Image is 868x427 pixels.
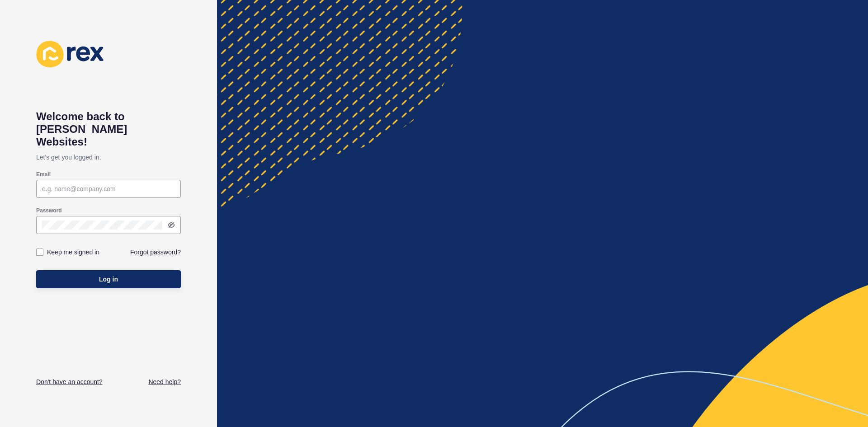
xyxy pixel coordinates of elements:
[130,248,181,257] a: Forgot password?
[42,184,175,193] input: e.g. name@company.com
[47,248,99,257] label: Keep me signed in
[36,270,181,288] button: Log in
[148,377,181,386] a: Need help?
[36,207,62,214] label: Password
[36,171,51,178] label: Email
[36,377,103,386] a: Don't have an account?
[36,148,181,166] p: Let's get you logged in.
[99,275,118,284] span: Log in
[36,110,181,148] h1: Welcome back to [PERSON_NAME] Websites!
